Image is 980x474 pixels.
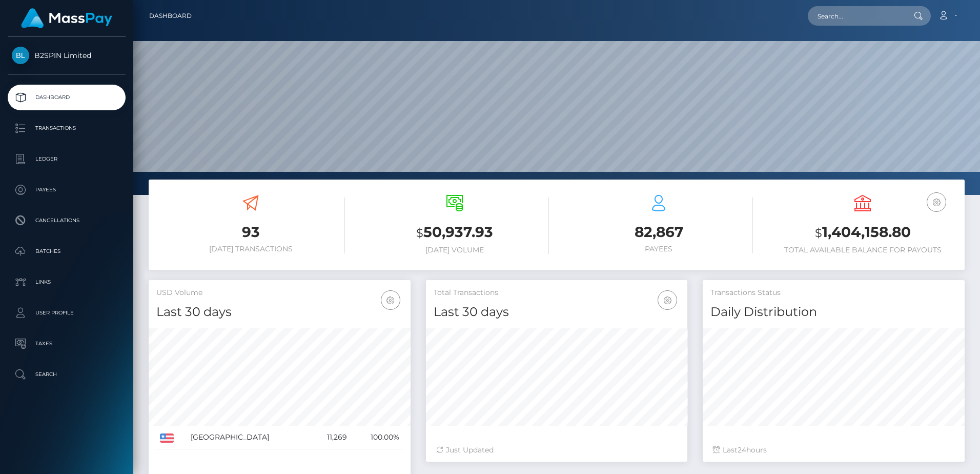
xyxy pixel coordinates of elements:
td: 11,269 [311,426,351,449]
h3: 1,404,158.80 [768,222,957,243]
h3: 50,937.93 [360,222,549,243]
h5: USD Volume [156,288,403,298]
h6: Total Available Balance for Payouts [768,246,957,254]
a: Search [8,362,126,387]
a: Taxes [8,331,126,357]
h3: 82,867 [564,222,753,242]
img: B2SPIN Limited [12,47,29,64]
div: Just Updated [436,445,678,456]
p: Dashboard [12,90,121,105]
p: Transactions [12,121,121,136]
p: Taxes [12,336,121,351]
a: User Profile [8,300,126,326]
input: Search... [808,6,904,26]
a: Payees [8,177,126,203]
p: Payees [12,182,121,197]
small: $ [815,226,822,240]
p: Batches [12,244,121,259]
small: $ [416,226,423,240]
span: B2SPIN Limited [8,51,126,60]
td: [GEOGRAPHIC_DATA] [187,426,312,449]
p: Ledger [12,151,121,167]
h5: Total Transactions [434,288,680,298]
a: Batches [8,239,126,264]
img: US.png [160,433,174,443]
a: Cancellations [8,208,126,233]
h6: [DATE] Volume [360,246,549,254]
p: Search [12,367,121,382]
p: Links [12,274,121,290]
h3: 93 [156,222,345,242]
a: Dashboard [8,85,126,110]
h5: Transactions Status [710,288,957,298]
h6: [DATE] Transactions [156,245,345,253]
h6: Payees [564,245,753,253]
p: Cancellations [12,213,121,228]
a: Links [8,269,126,295]
span: 24 [738,445,746,455]
h4: Daily Distribution [710,303,957,321]
div: Last hours [713,445,954,456]
td: 100.00% [351,426,403,449]
a: Dashboard [149,5,192,27]
h4: Last 30 days [434,303,680,321]
a: Transactions [8,115,126,141]
a: Ledger [8,146,126,172]
p: User Profile [12,305,121,321]
img: MassPay Logo [21,8,112,28]
h4: Last 30 days [156,303,403,321]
